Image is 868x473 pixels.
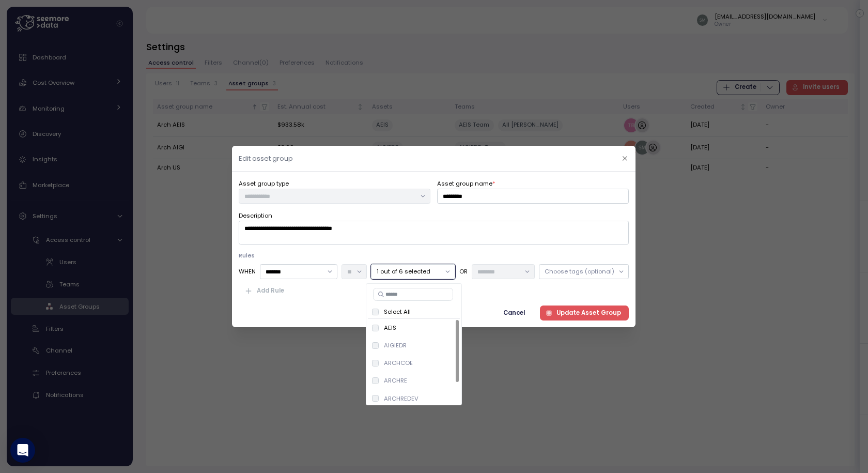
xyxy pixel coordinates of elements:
p: AEIS [384,324,396,332]
p: 1 out of 6 selected [377,267,440,276]
p: ARCHRE [384,376,407,385]
p: AIGIEDR [384,341,407,349]
p: ARCHREDEV [384,394,419,403]
div: Choose tags (optional) [545,267,614,276]
button: Update Asset Group [540,306,629,321]
button: Cancel [495,306,533,321]
p: Rules [239,251,629,260]
label: Description [239,211,272,221]
h2: Edit asset group [239,155,293,162]
p: Select All [384,308,411,316]
button: Add Rule [239,283,292,298]
span: Cancel [504,306,525,320]
span: Add Rule [257,284,284,298]
label: Asset group type [239,179,289,189]
div: Open Intercom Messenger [10,438,35,463]
p: OR [459,267,468,276]
span: Update Asset Group [556,306,621,320]
p: ARCHCOE [384,359,413,367]
p: WHEN [239,267,256,276]
label: Asset group name [438,179,496,189]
